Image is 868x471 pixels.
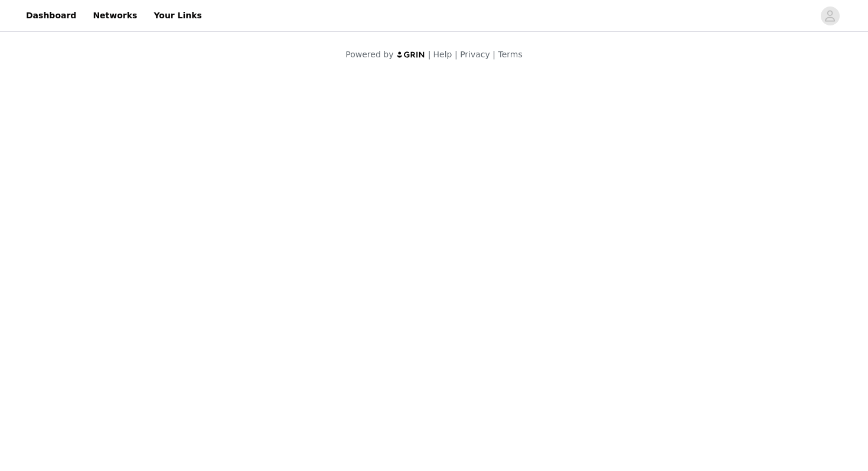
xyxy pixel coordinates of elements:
span: Powered by [345,50,393,59]
a: Terms [498,50,522,59]
span: | [492,50,495,59]
span: | [428,50,431,59]
a: Your Links [146,2,209,29]
a: Privacy [460,50,490,59]
a: Help [433,50,452,59]
span: | [455,50,458,59]
a: Dashboard [19,2,83,29]
img: logo [396,51,426,59]
div: avatar [824,7,836,25]
a: Networks [86,2,144,29]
